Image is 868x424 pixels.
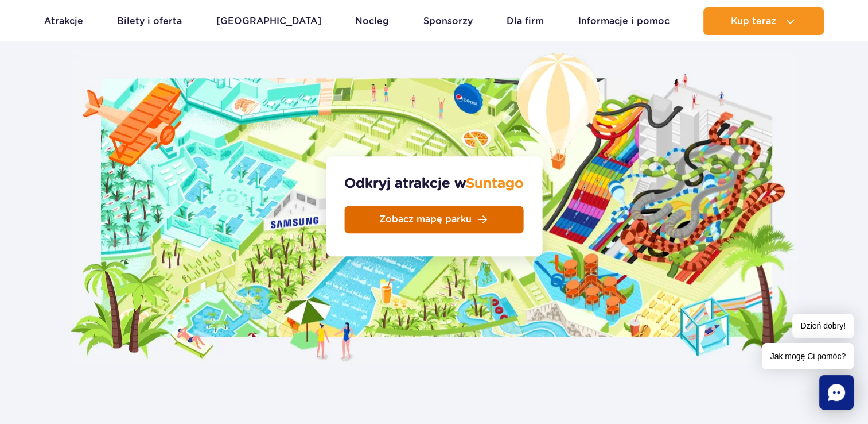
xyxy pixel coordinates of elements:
a: Dla firm [507,7,544,35]
a: Informacje i pomoc [578,7,670,35]
span: Kup teraz [731,16,776,26]
a: Zobacz mapę parku [345,206,524,233]
a: Bilety i oferta [117,7,182,35]
div: Chat [819,375,854,410]
a: Atrakcje [44,7,83,35]
strong: Odkryj atrakcje w [344,175,524,192]
button: Kup teraz [703,7,824,35]
span: Jak mogę Ci pomóc? [762,343,854,369]
span: Suntago [466,175,524,191]
span: Zobacz mapę parku [379,215,472,224]
a: Sponsorzy [423,7,473,35]
a: Nocleg [355,7,389,35]
a: [GEOGRAPHIC_DATA] [216,7,321,35]
span: Dzień dobry! [792,314,854,338]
